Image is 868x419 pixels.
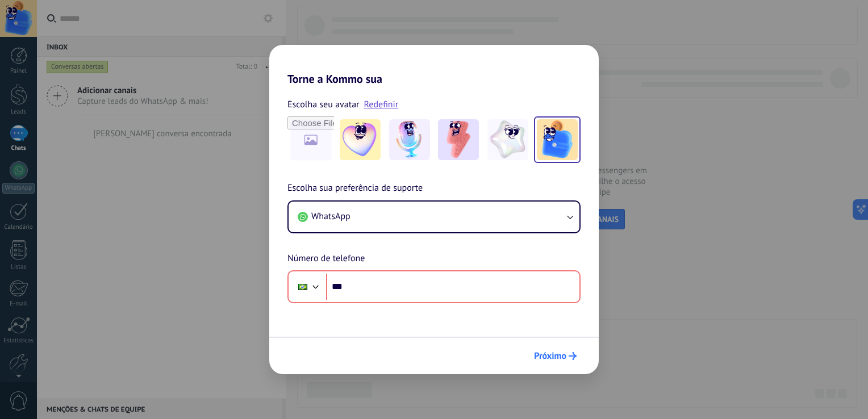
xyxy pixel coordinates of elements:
[364,99,399,110] a: Redefinir
[487,119,528,160] img: -4.jpeg
[389,119,430,160] img: -2.jpeg
[340,119,381,160] img: -1.jpeg
[311,211,350,222] span: WhatsApp
[269,45,599,86] h2: Torne a Kommo sua
[292,275,314,299] div: Brazil: + 55
[287,97,360,112] span: Escolha seu avatar
[529,346,582,366] button: Próximo
[438,119,479,160] img: -3.jpeg
[534,352,566,360] span: Próximo
[287,181,423,196] span: Escolha sua preferência de suporte
[287,252,365,266] span: Número de telefone
[289,202,579,232] button: WhatsApp
[537,119,578,160] img: -5.jpeg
